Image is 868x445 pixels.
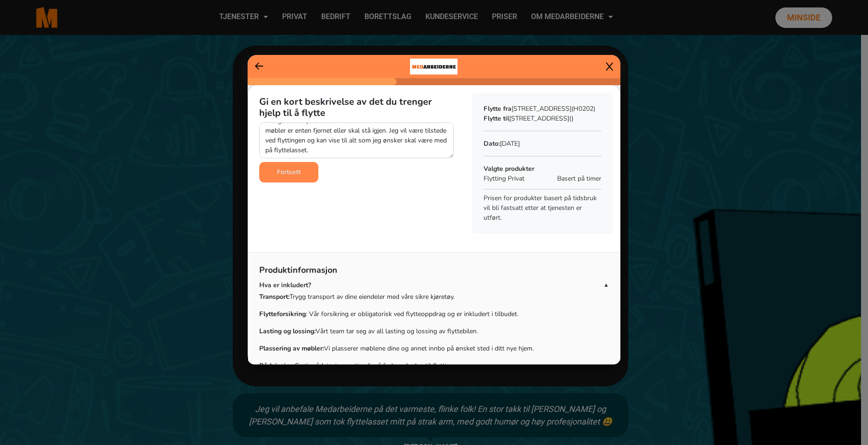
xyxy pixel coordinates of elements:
[259,344,609,353] p: Vi plasserer møblene dine og annet innbo på ønsket sted i ditt nye hjem.
[259,310,306,318] strong: Flytteforsikring
[410,55,458,78] img: bacdd172-0455-430b-bf8f-cf411a8648e0
[572,104,595,113] span: (H0202)
[277,168,301,176] b: Fortsett
[569,114,573,123] span: ()
[484,104,601,114] p: [STREET_ADDRESS]
[259,344,324,353] strong: Plassering av møbler:
[484,114,601,123] p: [STREET_ADDRESS]
[259,292,609,302] p: Trygg transport av dine eiendeler med våre sikre kjøretøy.
[259,326,609,336] p: Vårt team tar seg av all lasting og lossing av flyttebilen.
[484,139,601,148] p: [DATE]
[259,327,316,336] strong: Lasting og lossing:
[259,162,318,182] button: Fortsett
[259,292,289,301] strong: Transport:
[557,174,601,183] span: Basert på timer
[259,309,609,319] p: : Vår forsikring er obligatorisk ved flytteoppdrag og er inkludert i tilbudet.
[259,96,454,119] h5: Gi en kort beskrivelse av det du trenger hjelp til å flytte
[259,280,604,290] p: Hva er inkludert?
[484,139,500,148] b: Dato:
[484,174,552,183] p: Flytting Privat
[484,114,509,123] b: Flytte til
[259,264,609,280] p: Produktinformasjon
[484,104,511,113] b: Flytte fra
[604,281,609,289] span: ▲
[259,361,295,370] strong: Rådgivning:
[484,164,534,173] b: Valgte produkter
[259,361,609,371] p: Gratis rådgivning og tips for å forberede deg til flyttingen.
[484,193,601,222] p: Prisen for produkter basert på tidsbruk vil bli fastsatt etter at tjenesten er utført.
